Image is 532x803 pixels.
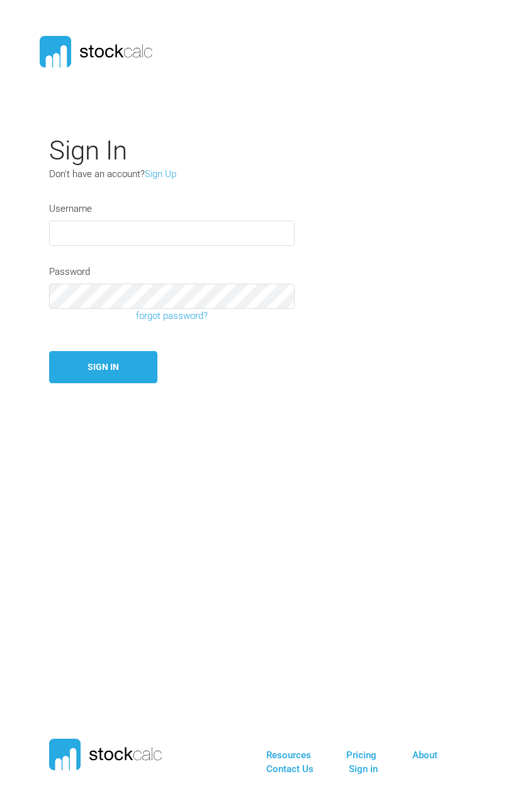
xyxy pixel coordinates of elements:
label: Username [49,202,92,216]
h2: Sign In [49,135,408,166]
label: Password [49,265,90,279]
button: Toggle navigation [462,44,493,59]
a: About [412,749,438,761]
a: Sign Up [145,168,176,180]
a: forgot password? [40,309,304,323]
a: Resources [266,749,311,761]
p: Don't have an account? [49,167,229,182]
a: Contact Us [266,763,314,775]
button: Sign In [49,351,158,383]
a: Pricing [346,749,376,761]
a: Sign in [349,763,378,775]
